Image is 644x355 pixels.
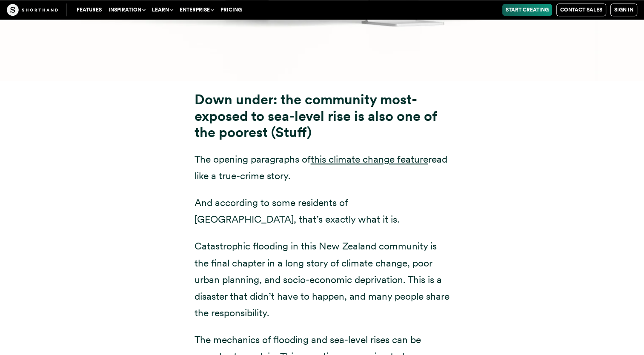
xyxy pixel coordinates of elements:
button: Learn [149,4,176,16]
a: Features [73,4,105,16]
p: Catastrophic flooding in this New Zealand community is the final chapter in a long story of clima... [195,238,450,321]
button: Enterprise [176,4,217,16]
a: Contact Sales [556,3,606,16]
a: Sign in [610,3,637,16]
a: this climate change feature [311,153,428,165]
a: Start Creating [502,4,552,16]
strong: Down under: the community most-exposed to sea-level rise is also one of the poorest (Stuff) [195,91,437,140]
button: Inspiration [105,4,149,16]
p: And according to some residents of [GEOGRAPHIC_DATA], that’s exactly what it is. [195,195,450,228]
img: The Craft [7,4,58,16]
a: Pricing [217,4,245,16]
p: The opening paragraphs of read like a true-crime story. [195,151,450,184]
